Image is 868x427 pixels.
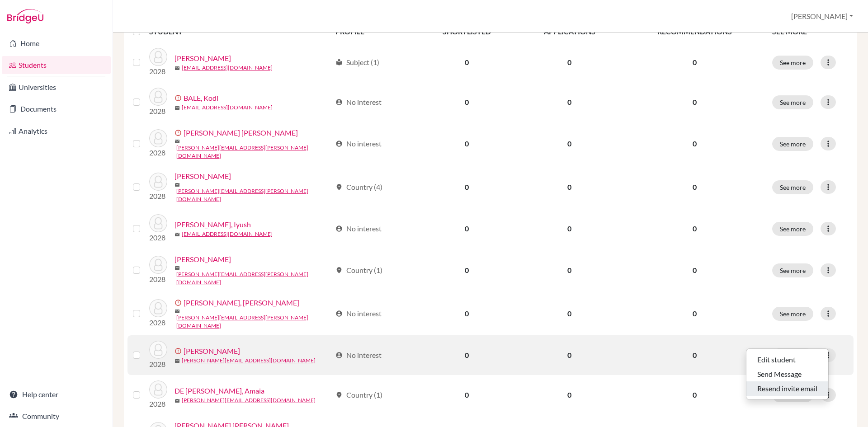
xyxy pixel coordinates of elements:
[176,314,331,330] a: [PERSON_NAME][EMAIL_ADDRESS][PERSON_NAME][DOMAIN_NAME]
[335,97,382,108] div: No interest
[149,256,167,274] img: Bray-Melville, Grace
[175,232,180,237] span: mail
[628,182,761,192] p: 0
[335,225,343,232] span: account_circle
[517,249,622,292] td: 0
[772,263,813,277] button: See more
[746,352,828,367] button: Edit student
[175,385,264,396] a: DE [PERSON_NAME], Amaia
[335,57,379,68] div: Subject (1)
[417,82,517,122] td: 0
[175,66,180,71] span: mail
[746,381,828,396] button: Resend invite email
[182,396,316,404] a: [PERSON_NAME][EMAIL_ADDRESS][DOMAIN_NAME]
[175,299,184,306] span: error_outline
[335,310,343,317] span: account_circle
[772,95,813,109] button: See more
[746,367,828,381] button: Send Message
[182,230,273,238] a: [EMAIL_ADDRESS][DOMAIN_NAME]
[335,267,343,274] span: location_on
[175,265,180,271] span: mail
[517,82,622,122] td: 0
[2,34,111,52] a: Home
[517,122,622,165] td: 0
[335,308,382,319] div: No interest
[149,359,167,370] p: 2028
[149,129,167,147] img: BENITEZ REGER, Lucas
[628,265,761,276] p: 0
[175,129,184,136] span: error_outline
[149,380,167,399] img: DE LEON VEGA, Amaia
[184,346,240,357] a: [PERSON_NAME]
[335,59,343,66] span: local_library
[517,42,622,82] td: 0
[772,222,813,236] button: See more
[149,88,167,106] img: BALE, Kodi
[517,292,622,335] td: 0
[149,341,167,359] img: COHEN, Max
[176,144,331,160] a: [PERSON_NAME][EMAIL_ADDRESS][PERSON_NAME][DOMAIN_NAME]
[175,171,231,182] a: [PERSON_NAME]
[149,147,167,158] p: 2028
[628,308,761,319] p: 0
[175,219,251,230] a: [PERSON_NAME], Iyush
[7,9,43,23] img: Bridge-U
[2,100,111,118] a: Documents
[149,232,167,243] p: 2028
[517,209,622,249] td: 0
[417,209,517,249] td: 0
[628,223,761,234] p: 0
[176,270,331,286] a: [PERSON_NAME][EMAIL_ADDRESS][PERSON_NAME][DOMAIN_NAME]
[335,391,343,399] span: location_on
[628,138,761,149] p: 0
[628,97,761,108] p: 0
[149,173,167,191] img: BHAGWANI, Sanvi
[175,53,231,64] a: [PERSON_NAME]
[149,317,167,328] p: 2028
[628,350,761,361] p: 0
[149,399,167,409] p: 2028
[182,357,316,365] a: [PERSON_NAME][EMAIL_ADDRESS][DOMAIN_NAME]
[175,105,180,111] span: mail
[149,48,167,66] img: AYENSA FUENTES, Pablo
[149,214,167,232] img: BHATIA, Iyush
[335,138,382,149] div: No interest
[184,297,299,308] a: [PERSON_NAME], [PERSON_NAME]
[417,165,517,209] td: 0
[176,187,331,203] a: [PERSON_NAME][EMAIL_ADDRESS][PERSON_NAME][DOMAIN_NAME]
[335,182,382,192] div: Country (4)
[772,307,813,321] button: See more
[417,292,517,335] td: 0
[335,223,382,234] div: No interest
[2,56,111,74] a: Students
[417,375,517,415] td: 0
[175,309,180,314] span: mail
[175,182,180,188] span: mail
[149,106,167,117] p: 2028
[772,56,813,70] button: See more
[417,42,517,82] td: 0
[417,249,517,292] td: 0
[2,407,111,425] a: Community
[335,99,343,106] span: account_circle
[335,389,382,400] div: Country (1)
[628,57,761,68] p: 0
[184,93,218,103] a: BALE, Kodi
[149,274,167,285] p: 2028
[175,254,231,265] a: [PERSON_NAME]
[182,64,273,72] a: [EMAIL_ADDRESS][DOMAIN_NAME]
[149,66,167,77] p: 2028
[335,350,382,361] div: No interest
[417,122,517,165] td: 0
[772,137,813,151] button: See more
[149,299,167,317] img: BRAY MELVILLE, Grace
[2,385,111,404] a: Help center
[335,183,343,191] span: location_on
[149,191,167,202] p: 2028
[175,347,184,355] span: error_outline
[335,265,382,276] div: Country (1)
[182,103,273,112] a: [EMAIL_ADDRESS][DOMAIN_NAME]
[175,94,184,102] span: error_outline
[175,139,180,144] span: mail
[175,398,180,404] span: mail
